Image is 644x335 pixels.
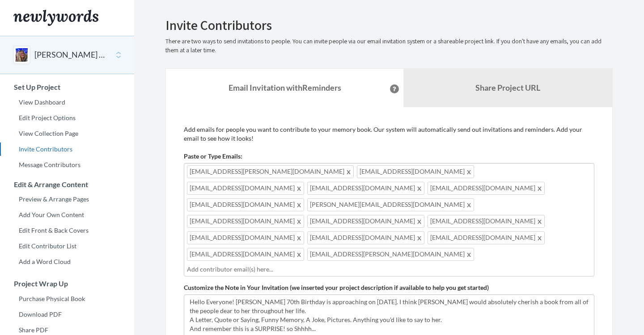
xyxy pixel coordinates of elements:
[34,49,107,61] button: [PERSON_NAME] 70th Birthday
[187,215,304,228] span: [EMAIL_ADDRESS][DOMAIN_NAME]
[187,231,304,244] span: [EMAIL_ADDRESS][DOMAIN_NAME]
[0,180,134,188] h3: Edit & Arrange Content
[428,182,545,195] span: [EMAIL_ADDRESS][DOMAIN_NAME]
[307,231,424,244] span: [EMAIL_ADDRESS][DOMAIN_NAME]
[574,308,635,331] iframe: Opens a widget where you can chat to one of our agents
[165,18,613,33] h2: Invite Contributors
[184,283,489,292] label: Customize the Note in Your Invitation (we inserted your project description if available to help ...
[187,182,304,195] span: [EMAIL_ADDRESS][DOMAIN_NAME]
[187,264,591,274] input: Add contributor email(s) here...
[0,280,134,288] h3: Project Wrap Up
[428,231,545,244] span: [EMAIL_ADDRESS][DOMAIN_NAME]
[165,37,613,55] p: There are two ways to send invitations to people. You can invite people via our email invitation ...
[187,198,304,211] span: [EMAIL_ADDRESS][DOMAIN_NAME]
[187,165,354,178] span: [EMAIL_ADDRESS][PERSON_NAME][DOMAIN_NAME]
[428,215,545,228] span: [EMAIL_ADDRESS][DOMAIN_NAME]
[357,165,474,178] span: [EMAIL_ADDRESS][DOMAIN_NAME]
[184,125,594,143] p: Add emails for people you want to contribute to your memory book. Our system will automatically s...
[307,182,424,195] span: [EMAIL_ADDRESS][DOMAIN_NAME]
[0,83,134,91] h3: Set Up Project
[307,248,474,261] span: [EMAIL_ADDRESS][PERSON_NAME][DOMAIN_NAME]
[475,83,540,92] b: Share Project URL
[187,248,304,261] span: [EMAIL_ADDRESS][DOMAIN_NAME]
[307,215,424,228] span: [EMAIL_ADDRESS][DOMAIN_NAME]
[229,83,341,92] strong: Email Invitation with Reminders
[13,10,98,26] img: Newlywords logo
[307,198,474,211] span: [PERSON_NAME][EMAIL_ADDRESS][DOMAIN_NAME]
[184,152,242,161] label: Paste or Type Emails:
